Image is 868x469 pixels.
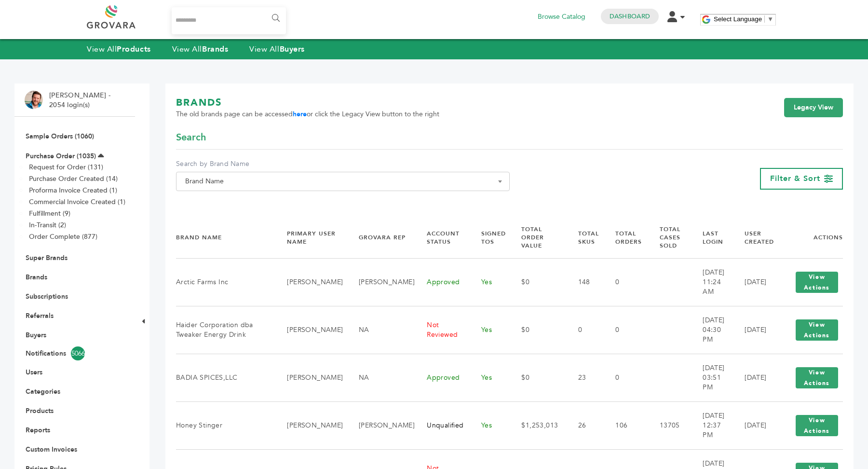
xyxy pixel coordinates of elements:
[172,44,229,55] a: View AllBrands
[509,258,566,306] td: $0
[26,273,47,282] a: Brands
[29,232,97,241] a: Order Complete (877)
[538,12,585,22] a: Browse Catalog
[26,445,77,454] a: Custom Invoices
[714,15,773,23] a: Select Language​
[469,354,510,401] td: Yes
[347,258,415,306] td: [PERSON_NAME]
[176,217,275,258] th: Brand Name
[691,258,732,306] td: [DATE] 11:24 AM
[796,367,838,388] button: View Actions
[202,44,228,55] strong: Brands
[87,44,151,55] a: View AllProducts
[26,253,68,262] a: Super Brands
[29,197,125,207] a: Commercial Invoice Created (1)
[275,217,347,258] th: Primary User Name
[691,401,732,449] td: [DATE] 12:37 PM
[566,306,604,354] td: 0
[415,401,469,449] td: Unqualified
[415,217,469,258] th: Account Status
[714,15,762,23] span: Select Language
[509,401,566,449] td: $1,253,013
[275,401,347,449] td: [PERSON_NAME]
[347,306,415,354] td: NA
[691,306,732,354] td: [DATE] 04:30 PM
[796,272,838,293] button: View Actions
[293,110,307,119] a: here
[469,258,510,306] td: Yes
[176,401,275,449] td: Honey Stinger
[29,209,70,218] a: Fulfillment (9)
[415,258,469,306] td: Approved
[469,306,510,354] td: Yes
[176,306,275,354] td: Haider Corporation dba Tweaker Energy Drink
[26,406,54,415] a: Products
[26,331,46,340] a: Buyers
[566,354,604,401] td: 23
[26,387,60,396] a: Categories
[26,292,68,301] a: Subscriptions
[29,186,117,195] a: Proforma Invoice Created (1)
[176,159,510,169] label: Search by Brand Name
[566,258,604,306] td: 148
[26,346,124,360] a: Notifications5066
[603,354,648,401] td: 0
[603,217,648,258] th: Total Orders
[796,319,838,341] button: View Actions
[275,306,347,354] td: [PERSON_NAME]
[26,368,42,377] a: Users
[764,15,765,23] span: ​
[603,401,648,449] td: 106
[603,306,648,354] td: 0
[509,354,566,401] td: $0
[347,401,415,449] td: [PERSON_NAME]
[29,174,118,183] a: Purchase Order Created (14)
[732,354,779,401] td: [DATE]
[176,354,275,401] td: BADIA SPICES,LLC
[732,217,779,258] th: User Created
[796,415,838,436] button: View Actions
[566,401,604,449] td: 26
[26,426,50,435] a: Reports
[509,306,566,354] td: $0
[469,217,510,258] th: Signed TOS
[691,354,732,401] td: [DATE] 03:51 PM
[26,152,96,161] a: Purchase Order (1035)
[26,311,54,320] a: Referrals
[275,258,347,306] td: [PERSON_NAME]
[181,175,504,188] span: Brand Name
[648,217,691,258] th: Total Cases Sold
[71,346,85,360] span: 5066
[347,217,415,258] th: Grovara Rep
[26,132,94,141] a: Sample Orders (1060)
[29,163,103,172] a: Request for Order (131)
[275,354,347,401] td: [PERSON_NAME]
[176,258,275,306] td: Arctic Farms Inc
[176,131,206,144] span: Search
[176,172,510,191] span: Brand Name
[172,7,286,34] input: Search...
[732,401,779,449] td: [DATE]
[784,98,843,117] a: Legacy View
[415,306,469,354] td: Not Reviewed
[415,354,469,401] td: Approved
[566,217,604,258] th: Total SKUs
[249,44,305,55] a: View AllBuyers
[509,217,566,258] th: Total Order Value
[347,354,415,401] td: NA
[117,44,150,55] strong: Products
[648,401,691,449] td: 13705
[610,12,650,21] a: Dashboard
[176,96,439,110] h1: BRANDS
[280,44,305,55] strong: Buyers
[29,221,66,230] a: In-Transit (2)
[49,91,113,110] li: [PERSON_NAME] - 2054 login(s)
[691,217,732,258] th: Last Login
[770,173,820,184] span: Filter & Sort
[732,306,779,354] td: [DATE]
[767,15,773,23] span: ▼
[176,110,439,119] span: The old brands page can be accessed or click the Legacy View button to the right
[779,217,843,258] th: Actions
[732,258,779,306] td: [DATE]
[469,401,510,449] td: Yes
